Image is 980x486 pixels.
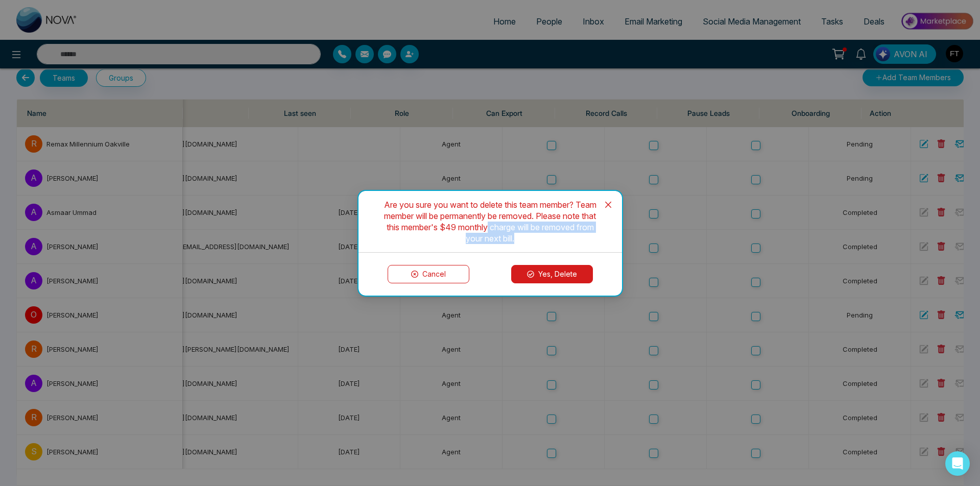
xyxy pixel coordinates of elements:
div: Open Intercom Messenger [945,451,970,476]
button: Yes, Delete [511,265,593,283]
button: Close [594,191,622,218]
button: Cancel [388,265,469,283]
span: close [604,201,612,209]
div: Are you sure you want to delete this team member? Team member will be permanently be removed. Ple... [371,199,610,244]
